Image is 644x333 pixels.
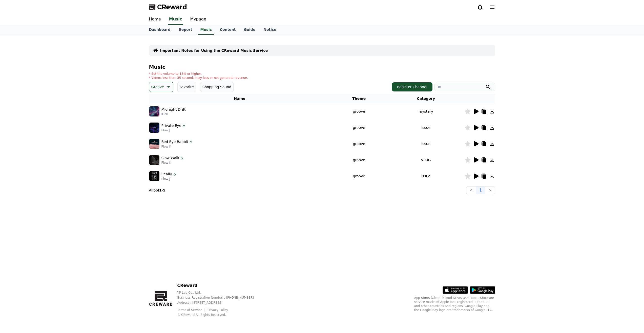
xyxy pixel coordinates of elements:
[388,94,464,103] th: Category
[161,139,188,145] p: Red Eye Rabbit
[186,14,210,25] a: Mypage
[330,136,388,152] td: groove
[216,25,240,35] a: Content
[161,112,186,116] p: IGNI
[392,82,432,91] button: Register Channel
[388,136,464,152] td: issue
[177,296,262,300] p: Business Registration Number : [PHONE_NUMBER]
[161,177,177,181] p: Flow J
[330,94,388,103] th: Theme
[330,103,388,120] td: groove
[330,152,388,168] td: groove
[149,171,159,181] img: music
[149,139,159,149] img: music
[388,168,464,184] td: issue
[200,82,234,92] button: Shopping Sound
[177,82,196,92] button: Favorite
[151,83,164,90] p: Groove
[149,123,159,133] img: music
[330,168,388,184] td: groove
[145,14,165,25] a: Home
[168,14,183,25] a: Music
[485,186,495,194] button: >
[161,155,179,161] p: Slow Walk
[159,188,162,192] strong: 1
[177,291,262,295] p: YP Lab Co., Ltd.
[388,103,464,120] td: mystery
[388,152,464,168] td: VLOG
[175,25,196,35] a: Report
[259,25,280,35] a: Notice
[161,123,181,128] p: Private Eye
[149,3,187,11] a: CReward
[240,25,259,35] a: Guide
[198,25,214,35] a: Music
[149,76,248,80] p: * Videos less than 35 seconds may less or not generate revenue.
[177,313,262,317] p: © CReward All Rights Reserved.
[161,161,184,165] p: Flow K
[207,308,228,312] a: Privacy Policy
[163,188,165,192] strong: 5
[388,120,464,136] td: issue
[153,188,156,192] strong: 5
[177,282,262,289] p: CReward
[466,186,476,194] button: <
[149,94,330,103] th: Name
[149,82,173,92] button: Groove
[149,64,495,70] h4: Music
[177,308,206,312] a: Terms of Service
[414,296,495,312] p: App Store, iCloud, iCloud Drive, and iTunes Store are service marks of Apple Inc., registered in ...
[476,186,485,194] button: 1
[177,301,262,305] p: Address : [STREET_ADDRESS]
[330,120,388,136] td: groove
[149,106,159,116] img: music
[160,48,268,53] a: Important Notes for Using the CReward Music Service
[145,25,175,35] a: Dashboard
[161,145,193,149] p: Flow K
[149,155,159,165] img: music
[149,188,165,193] p: All of -
[161,107,186,112] p: Midnight Drift
[149,72,248,76] p: * Set the volume to 15% or higher.
[161,128,186,132] p: Flow J
[157,3,187,11] span: CReward
[161,172,172,177] p: Really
